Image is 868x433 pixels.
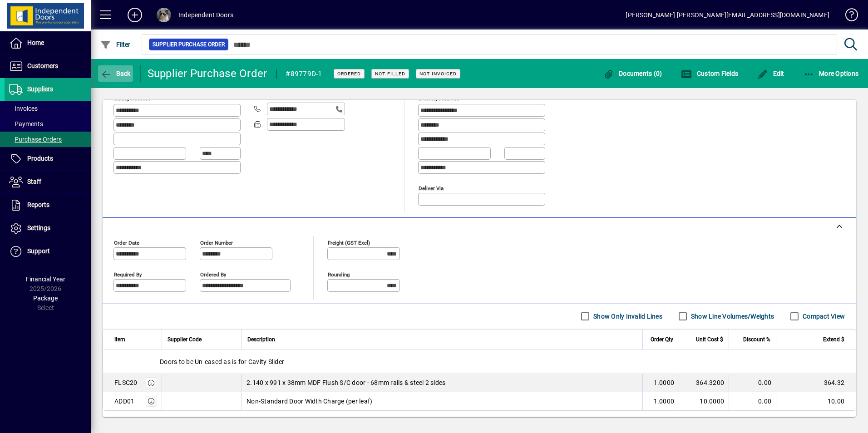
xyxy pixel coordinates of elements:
[27,201,49,208] span: Reports
[98,36,133,53] button: Filter
[228,86,243,100] a: View on map
[200,239,233,246] mat-label: Order number
[776,392,856,410] td: 10.00
[114,239,139,246] mat-label: Order date
[328,271,350,277] mat-label: Rounding
[178,8,233,22] div: Independent Doors
[114,335,125,344] span: Item
[679,374,729,392] td: 364.3200
[27,85,53,93] span: Suppliers
[801,65,861,82] button: More Options
[776,374,856,392] td: 364.32
[103,350,856,374] div: Doors to be Un-eased as is for Cavity Slider
[743,335,770,344] span: Discount %
[100,41,131,48] span: Filter
[626,8,829,22] div: [PERSON_NAME] [PERSON_NAME][EMAIL_ADDRESS][DOMAIN_NAME]
[27,62,58,69] span: Customers
[27,178,41,185] span: Staff
[5,32,91,54] a: Home
[27,39,44,46] span: Home
[114,397,134,406] div: ADD01
[651,335,673,344] span: Order Qty
[729,374,776,392] td: 0.00
[689,312,774,321] label: Show Line Volumes/Weights
[337,71,361,77] span: Ordered
[729,392,776,410] td: 0.00
[247,397,372,406] span: Non-Standard Door Width Charge (per leaf)
[419,185,444,191] mat-label: Deliver via
[375,71,405,77] span: Not Filled
[838,2,857,31] a: Knowledge Base
[679,392,729,410] td: 10.0000
[98,65,133,82] button: Back
[757,70,784,77] span: Edit
[679,65,740,82] button: Custom Fields
[5,240,91,263] a: Support
[601,65,665,82] button: Documents (0)
[247,335,275,344] span: Description
[9,105,38,112] span: Invoices
[804,70,859,77] span: More Options
[696,335,723,344] span: Unit Cost $
[642,374,679,392] td: 1.0000
[149,7,178,23] button: Profile
[823,335,844,344] span: Extend $
[27,224,50,231] span: Settings
[801,312,845,321] label: Compact View
[5,55,91,78] a: Customers
[5,194,91,216] a: Reports
[681,70,738,77] span: Custom Fields
[328,239,370,246] mat-label: Freight (GST excl)
[168,335,202,344] span: Supplier Code
[5,101,91,116] a: Invoices
[5,217,91,240] a: Settings
[5,171,91,193] a: Staff
[27,155,53,162] span: Products
[114,378,138,387] div: FLSC20
[91,65,141,82] app-page-header-button: Back
[27,247,50,255] span: Support
[592,312,662,321] label: Show Only Invalid Lines
[33,295,58,302] span: Package
[533,86,547,100] a: View on map
[642,392,679,410] td: 1.0000
[9,136,62,143] span: Purchase Orders
[5,148,91,170] a: Products
[755,65,787,82] button: Edit
[148,66,267,81] div: Supplier Purchase Order
[247,378,446,387] span: 2.140 x 991 x 38mm MDF Flush S/C door - 68mm rails & steel 2 sides
[120,7,149,23] button: Add
[9,120,43,128] span: Payments
[5,132,91,147] a: Purchase Orders
[100,70,131,77] span: Back
[5,116,91,132] a: Payments
[26,276,65,283] span: Financial Year
[419,71,457,77] span: Not Invoiced
[200,271,226,277] mat-label: Ordered by
[153,40,225,49] span: Supplier Purchase Order
[603,70,662,77] span: Documents (0)
[114,271,142,277] mat-label: Required by
[286,67,322,81] div: #89779D-1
